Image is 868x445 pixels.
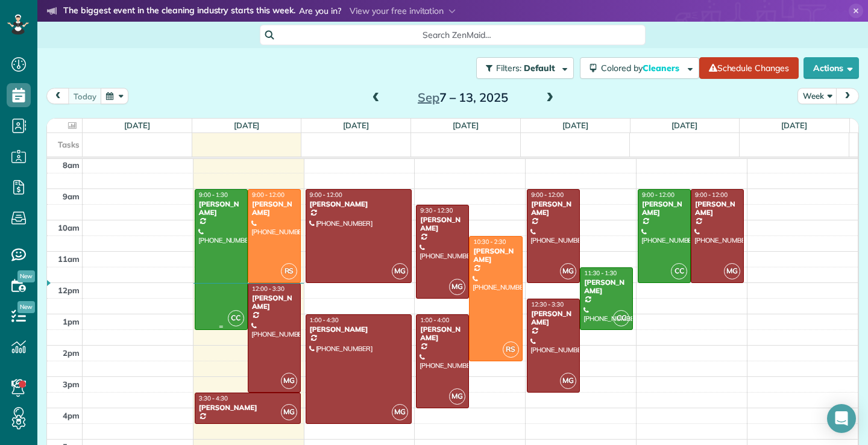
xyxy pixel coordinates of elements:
button: Filters: Default [476,57,574,79]
div: [PERSON_NAME] [530,200,576,217]
span: 1pm [63,317,80,326]
span: Tasks [58,140,80,149]
span: MG [392,404,408,420]
div: [PERSON_NAME] [583,278,629,296]
span: MG [449,388,465,405]
div: [PERSON_NAME] [309,325,408,334]
span: MG [724,263,740,279]
button: next [836,88,859,104]
span: 9:00 - 12:00 [695,191,728,199]
span: RS [503,341,519,358]
a: [DATE] [562,120,588,130]
span: 1:00 - 4:00 [420,316,449,324]
h2: 7 – 13, 2025 [388,91,538,104]
div: [PERSON_NAME] [251,294,297,311]
span: Filters: [496,63,521,73]
button: Actions [804,57,859,79]
span: MG [392,263,408,279]
span: MG [449,279,465,295]
span: 9:00 - 1:30 [199,191,228,199]
a: [DATE] [671,120,697,130]
span: 12:30 - 3:30 [531,300,564,308]
strong: The biggest event in the cleaning industry starts this week. [63,5,295,18]
span: Are you in? [299,5,342,18]
a: Filters: Default [470,57,574,79]
div: [PERSON_NAME] [198,403,297,412]
span: 4pm [63,411,80,420]
span: CC [228,310,244,326]
div: [PERSON_NAME] [473,247,518,264]
div: [PHONE_NUMBER] [198,423,297,432]
span: 12:00 - 3:30 [252,285,285,293]
span: CC [671,263,687,279]
span: 9:00 - 12:00 [642,191,675,199]
span: 10am [58,223,80,232]
a: Schedule Changes [699,57,799,79]
div: [PERSON_NAME] [251,200,297,217]
button: Colored byCleaners [580,57,699,79]
span: Sep [418,90,439,105]
button: prev [46,88,69,104]
span: 11:30 - 1:30 [584,269,617,277]
button: today [68,88,102,104]
div: [PERSON_NAME] [420,216,465,233]
span: MG [281,373,297,389]
span: Default [524,63,556,73]
span: MG [560,373,576,389]
div: [PERSON_NAME] [198,200,244,217]
a: [DATE] [343,120,369,130]
span: MG [281,404,297,420]
span: 10:30 - 2:30 [473,238,506,246]
span: CC [613,310,629,326]
span: 8am [63,160,80,170]
span: New [17,270,35,282]
a: [DATE] [781,120,807,130]
span: MG [560,263,576,279]
span: RS [281,263,297,279]
span: 2pm [63,348,80,358]
span: 9:00 - 12:00 [310,191,342,199]
button: Week [797,88,837,104]
span: 3pm [63,379,80,389]
a: [DATE] [453,120,479,130]
a: [DATE] [124,120,150,130]
a: [DATE] [234,120,260,130]
div: [PERSON_NAME] [641,200,687,217]
span: 9:00 - 12:00 [531,191,564,199]
span: Colored by [601,63,684,73]
span: New [17,301,35,313]
span: 12pm [58,285,80,295]
div: [PERSON_NAME] [420,325,465,343]
div: [PERSON_NAME] [694,200,740,217]
span: 9:00 - 12:00 [252,191,285,199]
span: 11am [58,254,80,264]
li: The world’s leading virtual event for cleaning business owners. [47,20,530,36]
span: 1:00 - 4:30 [310,316,339,324]
span: 9am [63,191,80,201]
span: 9:30 - 12:30 [420,207,453,214]
div: Open Intercom Messenger [827,404,856,433]
span: Cleaners [643,63,681,73]
span: 3:30 - 4:30 [199,394,228,402]
div: [PERSON_NAME] [309,200,408,208]
div: [PERSON_NAME] [530,310,576,327]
